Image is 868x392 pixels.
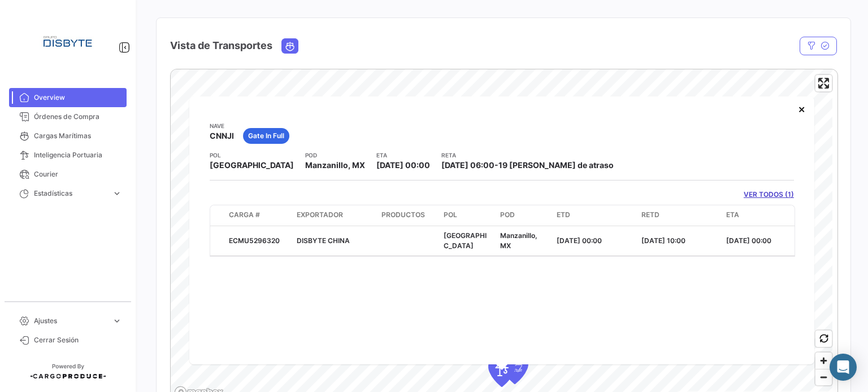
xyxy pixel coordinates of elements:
[170,38,272,54] h4: Vista de Transportes
[229,236,288,246] div: ECMU5296320
[9,107,127,126] a: Órdenes de Compra
[229,210,260,220] span: Carga #
[112,188,122,199] span: expand_more
[210,121,234,130] app-card-info-title: Nave
[488,353,515,387] div: Map marker
[34,131,122,141] span: Cargas Marítimas
[381,210,425,220] span: Productos
[557,210,570,220] span: ETD
[34,169,122,179] span: Courier
[34,188,107,199] span: Estadísticas
[815,75,832,91] button: Enter fullscreen
[815,369,832,385] button: Zoom out
[641,236,685,245] span: [DATE] 10:00
[439,205,496,226] datatable-header-cell: POL
[376,160,430,170] span: [DATE] 00:00
[210,160,294,171] span: [GEOGRAPHIC_DATA]
[726,210,739,220] span: ETA
[224,205,292,226] datatable-header-cell: Carga #
[441,160,494,170] span: [DATE] 06:00
[494,160,498,170] span: -
[305,160,365,171] span: Manzanillo, MX
[34,316,107,326] span: Ajustes
[292,205,377,226] datatable-header-cell: Exportador
[496,205,552,226] datatable-header-cell: POD
[498,160,614,170] span: 19 [PERSON_NAME] de atraso
[112,316,122,326] span: expand_more
[210,151,294,160] app-card-info-title: POL
[9,126,127,146] a: Cargas Marítimas
[297,236,350,245] span: DISBYTE CHINA
[500,210,515,220] span: POD
[726,236,771,245] span: [DATE] 00:00
[376,151,430,160] app-card-info-title: ETA
[744,190,794,200] a: VER TODOS (1)
[791,98,813,120] button: Close popup
[500,231,537,250] span: Manzanillo, MX
[722,205,806,226] datatable-header-cell: ETA
[9,88,127,107] a: Overview
[815,353,832,369] button: Zoom in
[34,335,122,345] span: Cerrar Sesión
[815,369,832,385] span: Zoom out
[641,210,659,220] span: RETD
[305,151,365,160] app-card-info-title: POD
[34,112,122,122] span: Órdenes de Compra
[40,14,96,70] img: Logo+disbyte.jpeg
[34,93,122,103] span: Overview
[282,39,298,53] button: Ocean
[9,165,127,184] a: Courier
[552,205,637,226] datatable-header-cell: ETD
[444,210,457,220] span: POL
[297,210,343,220] span: Exportador
[441,151,614,160] app-card-info-title: RETA
[9,146,127,165] a: Inteligencia Portuaria
[637,205,722,226] datatable-header-cell: RETD
[210,130,234,142] span: CNNJI
[830,354,857,381] div: Abrir Intercom Messenger
[557,236,602,245] span: [DATE] 00:00
[444,231,487,250] span: [GEOGRAPHIC_DATA]
[34,150,122,160] span: Inteligencia Portuaria
[377,205,439,226] datatable-header-cell: Productos
[248,131,284,141] span: Gate In Full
